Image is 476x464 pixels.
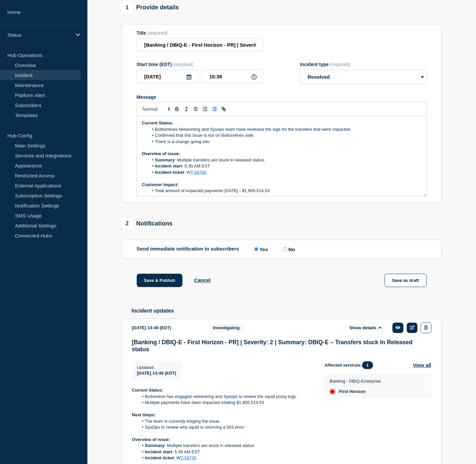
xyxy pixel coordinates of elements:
button: Toggle italic text [182,105,191,113]
li: Confirmed that this issue is not on Bottomlines side. [148,132,422,138]
button: Toggle bold text [172,105,182,113]
div: Notifications [122,218,173,229]
li: Bottomline has engaged networking and Sysops to review the squid proxy logs. [138,394,314,400]
button: Toggle ordered list [200,105,210,113]
li: : Multiple transfers are stuck in released status. [148,157,422,163]
select: Incident type [300,70,427,84]
strong: Incident ticket [145,456,174,461]
div: Incident type [300,62,427,67]
span: 1 [362,362,373,369]
li: There is a change going into [148,139,422,145]
li: Total amount of impacted payments [DATE] - $1,905,514.53 [148,188,422,194]
button: Save & Publish [137,274,183,287]
div: [DATE] 14:49 (EDT) [132,323,199,334]
input: Yes [254,247,259,252]
span: Investigating [209,324,244,332]
p: Updated : [137,365,176,370]
div: Message [137,116,427,196]
span: Font size [140,105,172,113]
strong: Current Status: [132,388,164,393]
p: Send immediate notification to subscribers [137,246,240,253]
a: T-58730 [180,456,196,461]
strong: Overview of issue: [132,437,170,442]
a: T-58730 [190,170,206,175]
span: (required) [147,30,168,36]
li: : Multiple transfers are stuck in released status. [138,443,314,449]
button: Toggle link [219,105,228,113]
div: Message [137,94,427,100]
li: The team is currently triaging the issue. [138,419,314,425]
h2: Incident updates [132,308,442,314]
strong: Overview of issue: [142,151,180,156]
li: SysOps to review why squid is returning a 503 error [138,425,314,431]
button: Save as draft [385,274,427,287]
h3: [Banking / DBIQ-E - First Horizon - PR] | Severity: 2 | Summary: DBIQ-E – Transfers stuck In Rele... [132,339,432,353]
li: Bottomlines Networking and Sysops team have reviewed the logs for the transfers that were impacted. [148,126,422,132]
button: Show details [348,325,384,331]
div: Start time (EDT) [137,62,264,67]
li: : 5:30 AM EST [138,449,314,455]
span: (required) [173,62,193,67]
li: : W [148,169,422,175]
div: Send immediate notification to subscribers [137,246,427,253]
p: Status [7,32,71,38]
strong: Next Steps: [132,413,156,418]
span: [DATE] 14:49 (EDT) [137,371,176,376]
button: Toggle strikethrough text [191,105,200,113]
div: down [330,389,335,395]
span: First Horizon [339,389,366,395]
button: Toggle bulleted list [210,105,219,113]
li: : 5:30 AM EST [148,163,422,169]
li: : W [138,455,314,461]
input: Title [137,38,264,52]
span: 1 [122,2,133,13]
label: No [282,246,295,253]
input: HH:MM [202,70,264,83]
div: Provide details [122,2,179,13]
span: 2 [122,218,133,229]
label: Yes [253,246,268,253]
strong: Incident start [145,450,172,455]
strong: Current Status: [142,120,174,125]
p: Banking - DBIQ-Enterprise [330,379,381,384]
strong: Incident start [155,163,182,168]
div: Title [137,30,264,36]
button: Cancel [194,278,210,283]
li: Multiple payments have been impacted totaling $1,905,514.53 [138,400,314,406]
button: View all [413,362,432,369]
strong: Summary [155,157,175,162]
input: No [283,247,288,252]
strong: Summary [145,443,165,448]
span: (required) [330,62,351,67]
strong: Incident ticket [155,170,184,175]
input: YYYY-MM-DD [137,70,198,83]
span: Affected services: [325,362,377,369]
strong: Customer Impact: [142,182,179,187]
